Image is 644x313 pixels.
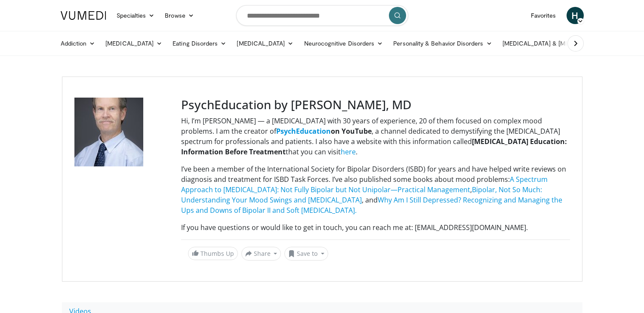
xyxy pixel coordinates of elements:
[181,98,570,112] h3: PsychEducation by [PERSON_NAME], MD
[181,195,562,215] a: Why Am I Still Depressed? Recognizing and Managing the Ups and Downs of Bipolar II and Soft [MEDI...
[341,147,356,156] a: here
[181,116,570,157] p: Hi, I’m [PERSON_NAME] — a [MEDICAL_DATA] with 30 years of experience, 20 of them focused on compl...
[236,5,408,26] input: Search topics, interventions
[299,35,388,52] a: Neurocognitive Disorders
[181,164,570,215] p: I’ve been a member of the International Society for Bipolar Disorders (ISBD) for years and have h...
[181,222,570,233] p: If you have questions or would like to get in touch, you can reach me at: [EMAIL_ADDRESS][DOMAIN_...
[284,247,328,261] button: Save to
[241,247,281,261] button: Share
[160,7,199,24] a: Browse
[497,35,620,52] a: [MEDICAL_DATA] & [MEDICAL_DATA]
[276,126,331,136] a: PsychEducation
[231,35,299,52] a: [MEDICAL_DATA]
[181,185,542,205] a: Bipolar, Not So Much: Understanding Your Mood Swings and [MEDICAL_DATA]
[61,11,106,20] img: VuMedi Logo
[567,7,584,24] a: H
[526,7,561,24] a: Favorites
[111,7,160,24] a: Specialties
[181,137,567,156] strong: [MEDICAL_DATA] Education: Information Before Treatment
[388,35,497,52] a: Personality & Behavior Disorders
[100,35,167,52] a: [MEDICAL_DATA]
[188,247,238,260] a: Thumbs Up
[276,126,372,136] strong: on YouTube
[167,35,231,52] a: Eating Disorders
[55,35,101,52] a: Addiction
[181,175,548,194] a: A Spectrum Approach to [MEDICAL_DATA]: Not Fully Bipolar but Not Unipolar―Practical Management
